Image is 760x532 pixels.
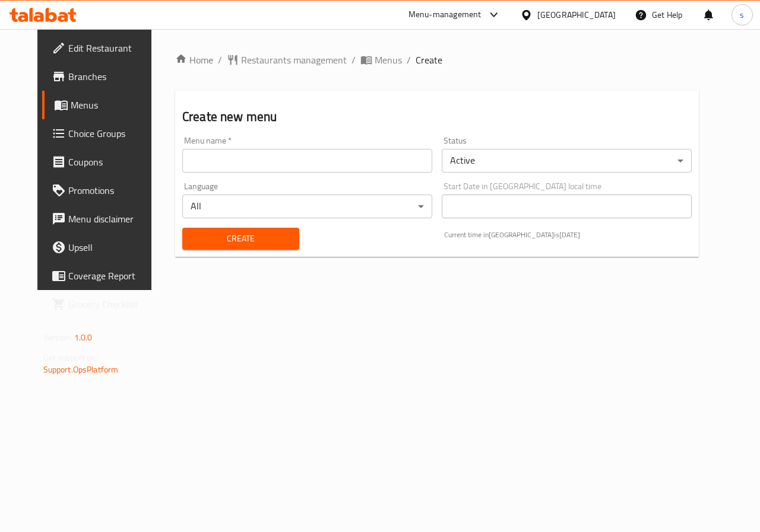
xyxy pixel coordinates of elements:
span: Menus [375,53,402,67]
a: Upsell [42,233,164,262]
a: Menus [42,91,164,119]
div: All [182,195,432,218]
a: Grocery Checklist [42,290,164,318]
span: Menus [71,98,155,112]
span: Choice Groups [68,126,155,141]
li: / [351,53,356,67]
div: Menu-management [408,8,482,22]
a: Coupons [42,148,164,176]
nav: breadcrumb [175,53,699,67]
div: [GEOGRAPHIC_DATA] [537,8,616,21]
span: Version: [43,330,72,345]
span: Coverage Report [68,269,155,283]
a: Edit Restaurant [42,34,164,62]
span: Grocery Checklist [68,297,155,311]
a: Branches [42,62,164,91]
span: Restaurants management [241,53,347,67]
div: Active [442,149,692,173]
span: Get support on: [43,350,98,365]
span: Upsell [68,240,155,254]
a: Choice Groups [42,119,164,148]
a: Home [175,53,213,67]
li: / [218,53,222,67]
span: Edit Restaurant [68,41,155,55]
a: Restaurants management [227,53,347,67]
a: Support.OpsPlatform [43,362,119,377]
span: Create [416,53,442,67]
button: Create [182,228,299,250]
h2: Create new menu [182,108,692,126]
li: / [407,53,411,67]
p: Current time in [GEOGRAPHIC_DATA] is [DATE] [444,230,692,240]
a: Menu disclaimer [42,205,164,233]
a: Promotions [42,176,164,205]
span: Promotions [68,183,155,197]
input: Please enter Menu name [182,149,432,173]
span: 1.0.0 [74,330,93,345]
a: Menus [360,53,402,67]
span: Branches [68,69,155,84]
span: s [740,8,744,21]
span: Coupons [68,155,155,169]
a: Coverage Report [42,262,164,290]
span: Create [192,231,290,246]
span: Menu disclaimer [68,212,155,226]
